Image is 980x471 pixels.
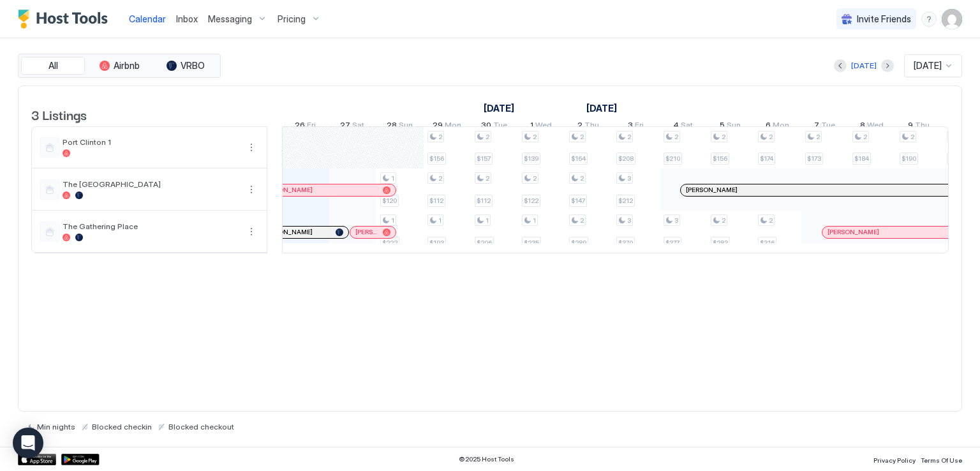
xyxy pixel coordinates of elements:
[821,120,835,133] span: Tue
[429,239,444,247] span: $193
[921,452,962,466] a: Terms Of Use
[811,117,838,136] a: October 7, 2025
[665,154,680,163] span: $210
[181,60,205,71] span: VRBO
[429,117,464,136] a: September 29, 2025
[628,120,633,133] span: 3
[244,140,259,155] div: menu
[713,239,728,247] span: $283
[863,133,867,141] span: 2
[686,186,738,194] span: [PERSON_NAME]
[618,154,634,163] span: $208
[337,117,367,136] a: September 27, 2025
[445,120,461,133] span: Mon
[942,9,962,29] div: User profile
[382,197,397,205] span: $120
[816,133,820,141] span: 2
[673,120,679,133] span: 4
[18,454,56,465] div: App Store
[307,120,316,133] span: Fri
[477,239,492,247] span: $206
[720,120,725,133] span: 5
[921,456,962,464] span: Terms Of Use
[722,216,725,225] span: 2
[18,10,114,29] div: Host Tools Logo
[478,117,510,136] a: September 30, 2025
[261,228,313,236] span: [PERSON_NAME]
[674,216,678,225] span: 3
[914,60,942,71] span: [DATE]
[769,216,773,225] span: 2
[535,120,552,133] span: Wed
[577,120,583,133] span: 2
[480,99,517,117] a: September 11, 2025
[665,239,679,247] span: $377
[481,120,491,133] span: 30
[627,133,631,141] span: 2
[635,120,644,133] span: Fri
[762,117,792,136] a: October 6, 2025
[129,13,166,24] span: Calendar
[31,105,87,124] span: 3 Listings
[13,428,43,458] div: Open Intercom Messenger
[834,59,847,72] button: Previous month
[618,239,633,247] span: $370
[627,174,631,183] span: 3
[18,54,221,78] div: tab-group
[571,154,586,163] span: $164
[910,133,914,141] span: 2
[261,186,313,194] span: [PERSON_NAME]
[477,154,491,163] span: $157
[722,133,725,141] span: 2
[168,422,234,431] span: Blocked checkout
[760,239,775,247] span: $316
[459,455,514,463] span: © 2025 Host Tools
[766,120,771,133] span: 6
[584,120,599,133] span: Thu
[48,60,58,71] span: All
[486,216,489,225] span: 1
[92,422,152,431] span: Blocked checkin
[244,182,259,197] button: More options
[873,456,916,464] span: Privacy Policy
[391,174,394,183] span: 1
[244,140,259,155] button: More options
[713,154,727,163] span: $156
[674,133,678,141] span: 2
[851,60,877,71] div: [DATE]
[208,13,252,25] span: Messaging
[580,216,584,225] span: 2
[63,137,239,147] span: Port Clinton 1
[769,133,773,141] span: 2
[670,117,696,136] a: October 4, 2025
[383,117,416,136] a: September 28, 2025
[857,13,911,25] span: Invite Friends
[438,216,442,225] span: 1
[854,154,869,163] span: $184
[352,120,364,133] span: Sat
[716,117,744,136] a: October 5, 2025
[524,197,538,205] span: $122
[61,454,100,465] a: Google Play Store
[429,154,444,163] span: $156
[340,120,350,133] span: 27
[860,120,865,133] span: 8
[399,120,413,133] span: Sun
[618,197,633,205] span: $212
[486,133,489,141] span: 2
[244,182,259,197] div: menu
[849,58,879,73] button: [DATE]
[154,57,218,75] button: VRBO
[905,117,933,136] a: October 9, 2025
[908,120,913,133] span: 9
[681,120,693,133] span: Sat
[477,197,491,205] span: $112
[527,117,555,136] a: October 1, 2025
[727,120,741,133] span: Sun
[429,197,443,205] span: $112
[533,216,536,225] span: 1
[87,57,151,75] button: Airbnb
[391,216,394,225] span: 1
[21,57,85,75] button: All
